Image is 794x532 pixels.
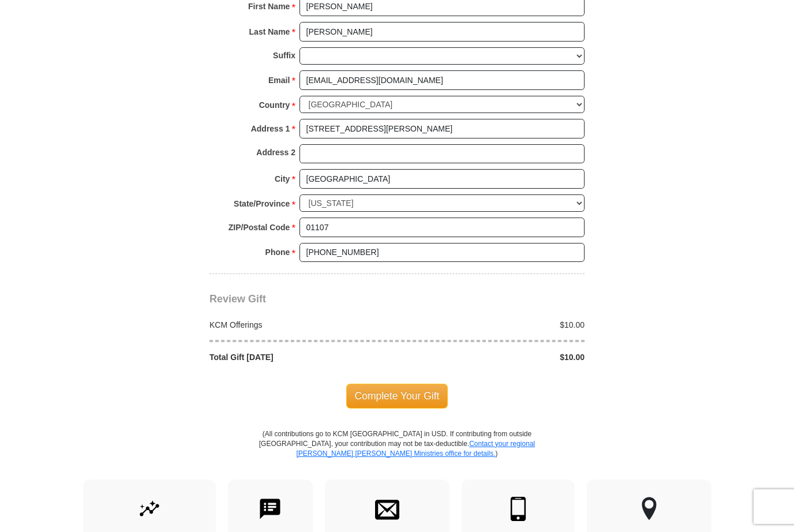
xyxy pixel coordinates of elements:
div: KCM Offerings [204,319,398,331]
strong: Address 2 [256,144,295,160]
strong: ZIP/Postal Code [229,219,290,235]
strong: Address 1 [251,121,290,137]
img: other-region [641,497,657,521]
strong: Country [259,97,290,113]
strong: Email [268,72,290,88]
strong: City [275,171,290,187]
div: $10.00 [397,351,591,363]
strong: Last Name [249,24,290,40]
strong: Phone [265,244,290,260]
div: Total Gift [DATE] [204,351,398,363]
span: Review Gift [209,293,266,305]
a: Contact your regional [PERSON_NAME] [PERSON_NAME] Ministries office for details. [296,440,535,458]
img: text-to-give.svg [258,497,282,521]
strong: State/Province [234,196,290,212]
img: give-by-stock.svg [137,497,162,521]
div: $10.00 [397,319,591,331]
img: envelope.svg [375,497,399,521]
img: mobile.svg [506,497,530,521]
strong: Suffix [273,47,295,63]
span: Complete Your Gift [346,384,448,408]
p: (All contributions go to KCM [GEOGRAPHIC_DATA] in USD. If contributing from outside [GEOGRAPHIC_D... [259,429,535,479]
